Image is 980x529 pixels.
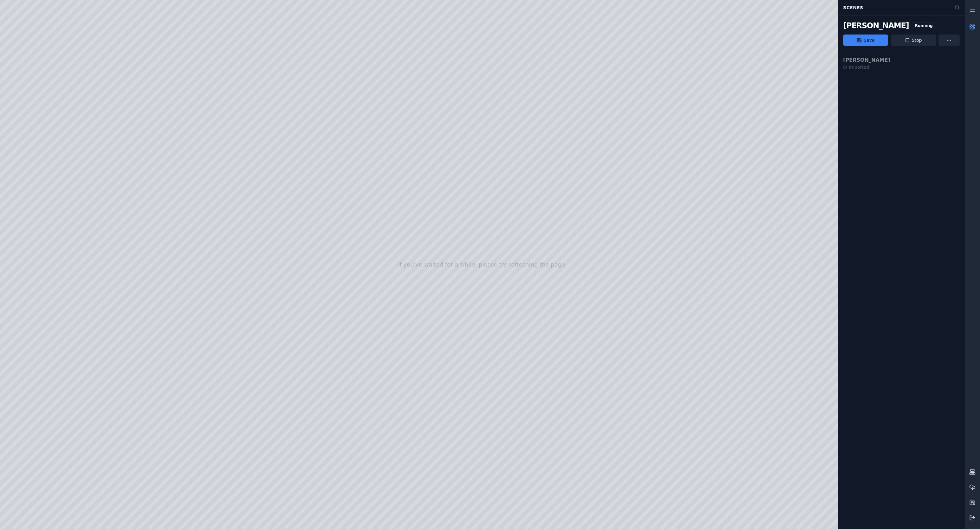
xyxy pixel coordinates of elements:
[843,35,888,46] button: Save
[891,35,936,46] button: Stop
[912,22,936,29] div: Running
[839,2,951,14] div: Scenes
[843,21,909,31] div: João Câmara III
[838,51,965,75] div: Stop or save the current scene before opening another one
